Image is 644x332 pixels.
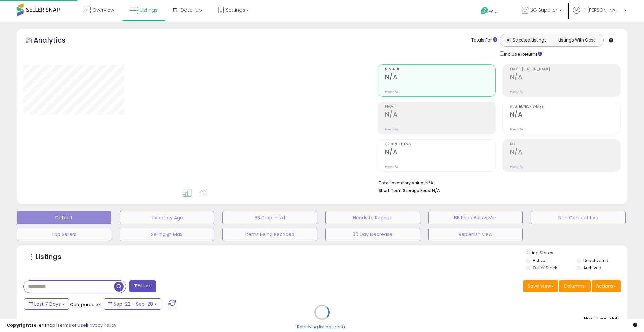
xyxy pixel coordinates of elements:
span: 3G Supplier [530,7,557,13]
small: Prev: N/A [510,90,523,94]
div: Retrieving listings data.. [297,324,347,330]
button: Selling @ Max [120,228,214,241]
span: Hi [PERSON_NAME] [582,7,622,13]
span: Profit [385,105,495,109]
h2: N/A [510,111,620,120]
span: Overview [92,7,114,13]
strong: Copyright [7,322,31,328]
h2: N/A [385,148,495,157]
span: Ordered Items [385,143,495,146]
button: BB Price Below Min [428,211,523,224]
span: Help [489,9,498,14]
button: Replenish view [428,228,523,241]
button: Listings With Cost [551,36,601,45]
button: BB Drop in 7d [222,211,317,224]
button: 30 Day Decrease [325,228,420,241]
small: Prev: N/A [385,127,398,131]
button: Non Competitive [531,211,626,224]
small: Prev: N/A [510,127,523,131]
button: Items Being Repriced [222,228,317,241]
h2: N/A [510,148,620,157]
button: Inventory Age [120,211,214,224]
a: Help [475,2,511,22]
h5: Analytics [34,35,78,47]
span: Profit [PERSON_NAME] [510,68,620,71]
button: All Selected Listings [502,36,552,45]
button: Needs to Reprice [325,211,420,224]
span: ROI [510,143,620,146]
button: Top Sellers [17,228,111,241]
b: Total Inventory Value: [379,180,424,186]
div: Totals For [471,37,497,44]
small: Prev: N/A [385,165,398,169]
button: Default [17,211,111,224]
span: Listings [140,7,158,13]
div: seller snap | | [7,322,116,329]
h2: N/A [385,111,495,120]
small: Prev: N/A [385,90,398,94]
h2: N/A [510,73,620,82]
span: N/A [432,187,440,194]
h2: N/A [385,73,495,82]
span: Revenue [385,68,495,71]
small: Prev: N/A [510,165,523,169]
span: Avg. Buybox Share [510,105,620,109]
span: DataHub [181,7,202,13]
div: Include Returns [495,50,550,58]
b: Short Term Storage Fees: [379,188,431,193]
a: Hi [PERSON_NAME] [573,7,627,22]
i: Get Help [480,7,489,15]
li: N/A [379,178,615,186]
